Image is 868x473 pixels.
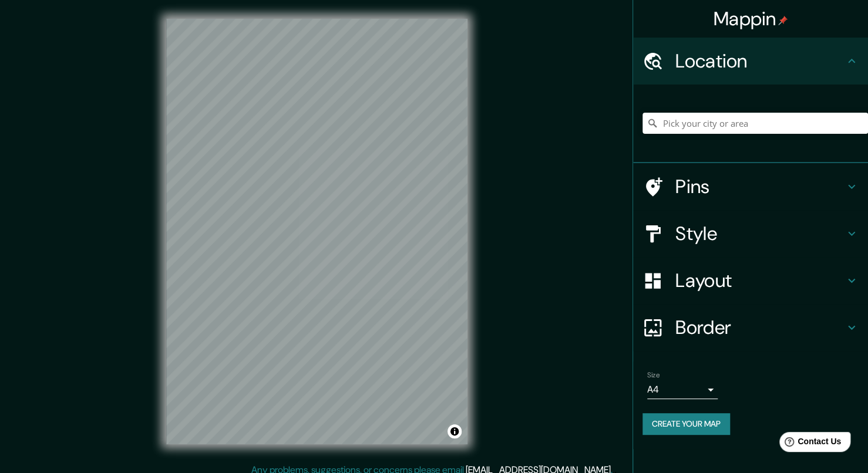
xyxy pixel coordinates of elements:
input: Pick your city or area [642,113,868,134]
h4: Layout [675,269,845,292]
h4: Mappin [714,7,788,31]
img: pin-icon.png [778,16,788,25]
h4: Border [675,316,845,339]
h4: Location [675,49,845,73]
h4: Pins [675,175,845,198]
button: Toggle attribution [448,424,462,438]
canvas: Map [166,19,467,444]
h4: Style [675,222,845,245]
div: Border [633,304,868,351]
div: Location [633,38,868,85]
div: Layout [633,257,868,304]
div: Pins [633,163,868,210]
button: Create your map [642,413,730,435]
iframe: Help widget launcher [763,427,855,460]
div: Style [633,210,868,257]
label: Size [647,370,660,380]
div: A4 [647,380,718,399]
